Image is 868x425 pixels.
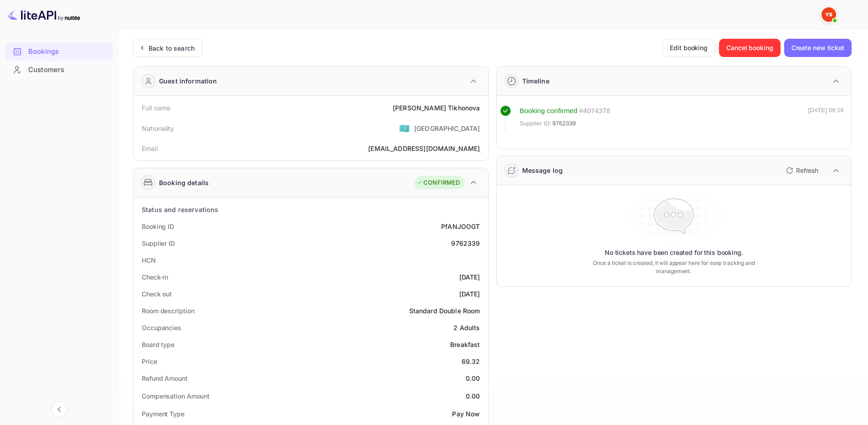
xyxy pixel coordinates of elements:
[520,106,578,116] div: Booking confirmed
[459,289,480,299] div: [DATE]
[142,289,172,299] div: Check out
[784,39,852,57] button: Create new ticket
[142,409,185,419] div: Payment Type
[719,39,781,57] button: Cancel booking
[142,357,157,366] div: Price
[142,373,188,383] div: Refund Amount
[462,357,480,366] div: 69.32
[159,76,217,86] div: Guest information
[142,340,175,349] div: Board type
[552,119,576,128] span: 9762339
[28,47,108,57] div: Bookings
[459,272,480,282] div: [DATE]
[522,76,550,86] div: Timeline
[142,323,181,332] div: Occupancies
[453,323,480,332] div: 2 Adults
[393,103,480,113] div: [PERSON_NAME] Tikhonova
[822,7,836,22] img: Yandex Support
[452,409,480,419] div: Pay Now
[451,238,480,248] div: 9762339
[368,144,480,153] div: [EMAIL_ADDRESS][DOMAIN_NAME]
[579,106,610,116] div: # 4074378
[142,238,175,248] div: Supplier ID
[578,259,769,275] p: Once a ticket is created, it will appear here for easy tracking and management.
[520,119,552,128] span: Supplier ID:
[28,65,108,75] div: Customers
[399,120,410,136] span: United States
[522,166,563,175] div: Message log
[450,340,480,349] div: Breakfast
[7,7,80,22] img: LiteAPI logo
[5,61,113,78] a: Customers
[796,166,818,175] p: Refresh
[142,103,170,113] div: Full name
[5,43,113,61] div: Bookings
[142,205,218,214] div: Status and reservations
[149,43,195,53] div: Back to search
[142,222,174,231] div: Booking ID
[142,272,168,282] div: Check-in
[142,255,156,265] div: HCN
[51,401,67,418] button: Collapse navigation
[781,163,822,178] button: Refresh
[5,43,113,60] a: Bookings
[466,391,480,401] div: 0.00
[159,178,209,187] div: Booking details
[142,306,194,316] div: Room description
[808,106,844,132] div: [DATE] 08:16
[414,124,480,133] div: [GEOGRAPHIC_DATA]
[142,391,210,401] div: Compensation Amount
[662,39,715,57] button: Edit booking
[416,178,460,187] div: CONFIRMED
[466,373,480,383] div: 0.00
[142,144,158,153] div: Email
[441,222,480,231] div: PfANJOOGT
[142,124,175,133] div: Nationality
[605,248,743,257] p: No tickets have been created for this booking.
[409,306,480,316] div: Standard Double Room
